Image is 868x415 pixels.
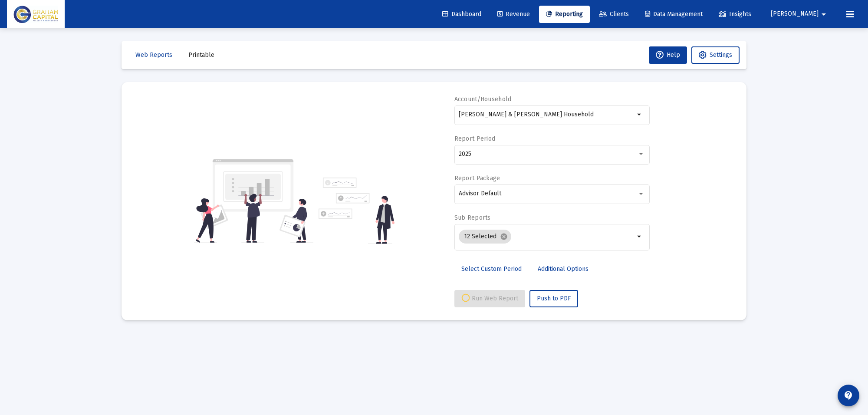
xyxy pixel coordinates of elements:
img: reporting [194,158,313,244]
label: Account/Household [454,96,512,103]
span: Push to PDF [537,295,571,302]
a: Clients [592,6,636,23]
mat-icon: arrow_drop_down [635,231,645,242]
a: Insights [712,6,758,23]
span: Settings [710,51,732,59]
button: Settings [691,46,740,64]
mat-icon: cancel [500,233,508,240]
mat-chip-list: Selection [459,228,635,245]
a: Revenue [490,6,537,23]
span: Additional Options [538,265,589,273]
button: [PERSON_NAME] [760,5,839,23]
label: Report Package [454,175,500,182]
label: Report Period [454,135,496,142]
mat-icon: arrow_drop_down [819,6,829,23]
mat-chip: 12 Selected [459,230,511,244]
span: 2025 [459,150,471,158]
button: Web Reports [128,46,179,64]
a: Dashboard [435,6,488,23]
button: Push to PDF [529,290,578,307]
label: Sub Reports [454,214,491,221]
span: Select Custom Period [461,265,522,273]
span: Data Management [645,10,703,18]
img: Dashboard [13,6,58,23]
span: Reporting [546,10,583,18]
span: Dashboard [442,10,481,18]
img: reporting-alt [319,178,395,244]
mat-icon: contact_support [843,390,854,401]
span: Web Reports [135,51,172,59]
input: Search or select an account or household [459,111,635,118]
button: Help [649,46,687,64]
span: Advisor Default [459,190,501,197]
a: Reporting [539,6,590,23]
span: Revenue [497,10,530,18]
span: Insights [719,10,751,18]
span: [PERSON_NAME] [771,10,819,18]
span: Clients [599,10,629,18]
mat-icon: arrow_drop_down [635,109,645,120]
span: Help [656,51,680,59]
a: Data Management [638,6,710,23]
button: Printable [181,46,221,64]
span: Run Web Report [461,295,518,302]
span: Printable [188,51,214,59]
button: Run Web Report [454,290,525,307]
